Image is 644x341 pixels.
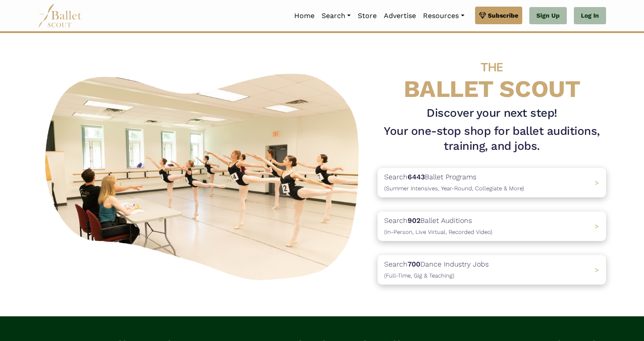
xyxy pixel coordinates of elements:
[529,7,567,25] a: Sign Up
[408,216,420,225] b: 902
[378,211,606,241] a: Search902Ballet Auditions(In-Person, Live Virtual, Recorded Video) >
[384,215,492,237] p: Search Ballet Auditions
[574,7,606,25] a: Log In
[384,259,489,281] p: Search Dance Industry Jobs
[378,106,606,121] h3: Discover your next step!
[354,7,380,25] a: Store
[419,7,468,25] a: Resources
[378,168,606,197] a: Search6443Ballet Programs(Summer Intensives, Year-Round, Collegiate & More)>
[595,178,599,187] span: >
[378,255,606,285] a: Search700Dance Industry Jobs(Full-Time, Gig & Teaching) >
[595,222,599,230] span: >
[384,171,524,194] p: Search Ballet Programs
[475,7,522,24] a: Subscribe
[479,11,486,20] img: gem.svg
[378,51,606,102] h4: BALLET SCOUT
[38,64,371,285] img: A group of ballerinas talking to each other in a ballet studio
[384,185,524,192] span: (Summer Intensives, Year-Round, Collegiate & More)
[380,7,419,25] a: Advertise
[384,229,492,235] span: (In-Person, Live Virtual, Recorded Video)
[488,11,518,20] span: Subscribe
[378,124,606,154] h1: Your one-stop shop for ballet auditions, training, and jobs.
[481,60,503,74] span: THE
[291,7,318,25] a: Home
[318,7,354,25] a: Search
[595,266,599,274] span: >
[384,272,454,279] span: (Full-Time, Gig & Teaching)
[408,173,425,181] b: 6443
[408,260,420,268] b: 700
